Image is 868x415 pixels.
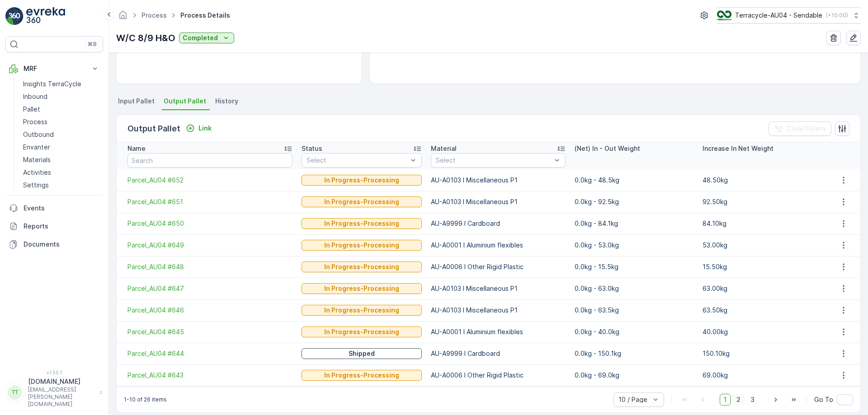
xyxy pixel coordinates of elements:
p: AU-A0103 I Miscellaneous P1 [431,284,566,293]
p: AU-A0001 I Aluminium flexibles [431,241,566,250]
span: Input Pallet [118,97,155,106]
p: 48.50kg [703,176,821,185]
p: Documents [24,240,99,249]
p: Activities [23,168,51,177]
span: Parcel_AU04 #644 [127,349,292,358]
a: Process [19,116,103,128]
p: In Progress-Processing [324,241,399,250]
img: logo_light-DOdMpM7g.png [26,7,65,25]
button: Terracycle-AU04 - Sendable(+10:00) [717,7,861,23]
p: ( +10:00 ) [826,12,848,19]
p: Insights TerraCycle [23,79,81,89]
button: In Progress-Processing [302,326,422,337]
p: 150.10kg [703,349,821,358]
button: Shipped [302,348,422,359]
p: 84.10kg [703,219,821,228]
span: Parcel_AU04 #651 [127,197,292,206]
img: terracycle_logo.png [717,10,731,20]
p: 0.0kg - 84.1kg [575,219,693,228]
button: In Progress-Processing [302,240,422,251]
p: [EMAIL_ADDRESS][PERSON_NAME][DOMAIN_NAME] [28,386,95,408]
p: In Progress-Processing [324,219,399,228]
p: In Progress-Processing [324,284,399,293]
p: W/C 8/9 H&O [116,31,175,45]
p: In Progress-Processing [324,197,399,206]
p: (Net) In - Out Weight [575,144,640,153]
p: Pallet [23,105,40,114]
a: Documents [5,235,103,253]
p: 0.0kg - 15.5kg [575,262,693,271]
p: 69.00kg [703,371,821,380]
p: 92.50kg [703,197,821,206]
p: 40.00kg [703,327,821,336]
p: 0.0kg - 150.1kg [575,349,693,358]
button: MRF [5,60,103,78]
span: 2 [732,394,745,406]
a: Process [142,11,167,19]
p: AU-A0103 I Miscellaneous P1 [431,306,566,315]
a: Insights TerraCycle [19,78,103,90]
a: Events [5,199,103,217]
button: In Progress-Processing [302,196,422,207]
span: Parcel_AU04 #650 [127,219,292,228]
p: Reports [24,222,99,231]
p: In Progress-Processing [324,262,399,271]
span: Parcel_AU04 #646 [127,306,292,315]
p: Envanter [23,143,50,152]
p: Events [24,204,99,213]
span: Parcel_AU04 #648 [127,262,292,271]
a: Homepage [118,14,128,21]
p: Increase In Net Weight [703,144,774,153]
p: AU-A0006 I Other Rigid Plastic [431,262,566,271]
p: 0.0kg - 40.0kg [575,327,693,336]
p: AU-A9999 I Cardboard [431,349,566,358]
p: AU-A0103 I Miscellaneous P1 [431,197,566,206]
span: v 1.50.1 [5,370,103,375]
a: Settings [19,179,103,191]
p: AU-A0006 I Other Rigid Plastic [431,371,566,380]
p: [DOMAIN_NAME] [28,377,95,386]
span: Parcel_AU04 #652 [127,176,292,185]
a: Reports [5,217,103,235]
p: Link [198,124,212,133]
a: Parcel_AU04 #649 [127,241,292,250]
p: MRF [24,64,85,73]
button: Completed [179,33,234,43]
span: Output Pallet [164,97,206,106]
a: Parcel_AU04 #643 [127,371,292,380]
a: Outbound [19,128,103,141]
p: 15.50kg [703,262,821,271]
button: In Progress-Processing [302,175,422,186]
p: Materials [23,155,51,164]
p: Terracycle-AU04 - Sendable [735,11,822,20]
span: History [215,97,238,106]
p: Inbound [23,92,47,101]
p: AU-A9999 I Cardboard [431,219,566,228]
p: Shipped [349,349,375,358]
p: 53.00kg [703,241,821,250]
p: 0.0kg - 63.0kg [575,284,693,293]
p: 63.00kg [703,284,821,293]
a: Inbound [19,90,103,103]
p: Outbound [23,130,54,139]
div: TT [8,385,22,400]
a: Parcel_AU04 #647 [127,284,292,293]
p: 0.0kg - 92.5kg [575,197,693,206]
a: Parcel_AU04 #645 [127,327,292,336]
a: Activities [19,166,103,179]
p: Status [302,144,322,153]
p: 0.0kg - 53.0kg [575,241,693,250]
button: In Progress-Processing [302,370,422,381]
button: In Progress-Processing [302,218,422,229]
input: Search [127,153,292,168]
p: Output Pallet [127,122,180,135]
button: Link [182,123,215,134]
p: Completed [183,33,218,42]
span: 1 [720,394,731,406]
p: 0.0kg - 48.5kg [575,176,693,185]
a: Envanter [19,141,103,154]
button: In Progress-Processing [302,283,422,294]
